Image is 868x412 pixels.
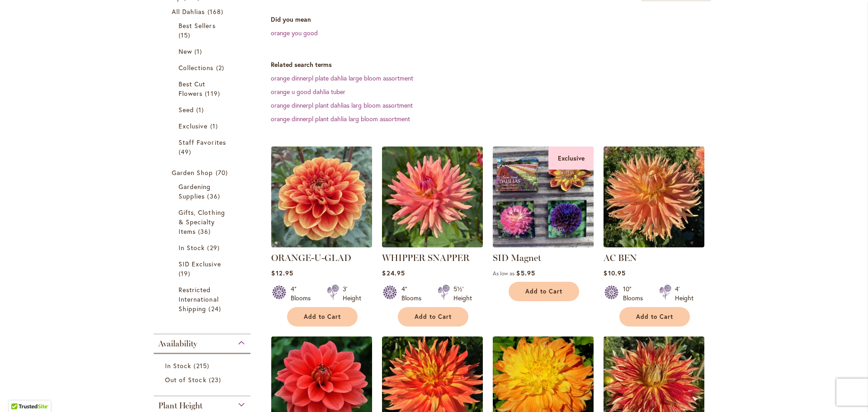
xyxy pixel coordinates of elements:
[271,101,413,109] a: orange dinnerpl plant dahlias larg bloom assortment
[415,313,452,321] span: Add to Cart
[343,284,361,303] div: 3' Height
[623,284,648,303] div: 10" Blooms
[287,307,358,327] button: Add to Cart
[179,47,228,56] a: New
[382,269,405,277] span: $24.95
[172,168,235,177] a: Garden Shop
[382,147,483,247] img: WHIPPER SNAPPER
[165,361,191,370] span: In Stock
[179,208,228,236] a: Gifts, Clothing &amp; Specialty Items
[172,168,213,177] span: Garden Shop
[179,47,192,56] span: New
[271,28,318,37] a: orange you good
[401,284,427,303] div: 4" Blooms
[198,227,213,236] span: 36
[196,105,206,114] span: 1
[205,89,222,98] span: 119
[179,79,228,98] a: Best Cut Flowers
[382,252,470,263] a: WHIPPER SNAPPER
[179,21,228,40] a: Best Sellers
[179,208,225,236] span: Gifts, Clothing & Specialty Items
[516,269,535,277] span: $5.95
[179,260,221,268] span: SID Exclusive
[179,121,228,131] a: Exclusive
[179,285,219,313] span: Restricted International Shipping
[209,375,223,384] span: 23
[179,138,226,147] span: Staff Favorites
[271,15,723,24] dt: Did you mean
[271,87,345,96] a: orange u good dahlia tuber
[194,47,204,56] span: 1
[165,375,207,384] span: Out of Stock
[7,380,32,405] iframe: Launch Accessibility Center
[493,252,541,263] a: SID Magnet
[216,63,226,72] span: 2
[165,375,241,384] a: Out of Stock 23
[208,7,226,16] span: 168
[179,259,228,278] a: SID Exclusive
[493,241,594,249] a: SID Magnet Exclusive
[179,30,193,40] span: 15
[179,243,205,252] span: In Stock
[179,147,193,156] span: 49
[604,241,704,249] a: AC BEN
[271,269,293,277] span: $12.95
[216,168,230,177] span: 70
[179,182,211,200] span: Gardening Supplies
[271,60,723,69] dt: Related search terms
[179,269,193,278] span: 19
[179,137,228,156] a: Staff Favorites
[619,307,690,327] button: Add to Cart
[382,241,483,249] a: WHIPPER SNAPPER
[207,191,222,201] span: 36
[158,339,197,349] span: Availability
[493,270,514,277] span: As low as
[271,114,410,123] a: orange dinnerpl plant dahlia larg bloom assortment
[636,313,673,321] span: Add to Cart
[172,7,205,16] span: All Dahlias
[271,252,351,263] a: ORANGE-U-GLAD
[548,147,594,170] div: Exclusive
[525,288,562,295] span: Add to Cart
[179,63,214,72] span: Collections
[179,80,205,98] span: Best Cut Flowers
[304,313,341,321] span: Add to Cart
[271,241,372,249] a: Orange-U-Glad
[179,105,194,114] span: Seed
[179,285,228,313] a: Restricted International Shipping
[291,284,316,303] div: 4" Blooms
[398,307,468,327] button: Add to Cart
[271,74,413,82] a: orange dinnerpl plate dahlia large bloom assortment
[269,144,375,250] img: Orange-U-Glad
[179,243,228,252] a: In Stock
[453,284,472,303] div: 5½' Height
[493,147,594,247] img: SID Magnet
[179,21,216,30] span: Best Sellers
[158,401,203,411] span: Plant Height
[165,361,241,370] a: In Stock 215
[193,361,211,370] span: 215
[179,122,208,130] span: Exclusive
[210,121,220,131] span: 1
[604,147,704,247] img: AC BEN
[179,63,228,72] a: Collections
[604,252,637,263] a: AC BEN
[604,269,625,277] span: $10.95
[675,284,693,303] div: 4' Height
[172,7,235,16] a: All Dahlias
[179,105,228,114] a: Seed
[207,243,222,252] span: 29
[179,182,228,201] a: Gardening Supplies
[208,304,223,313] span: 24
[509,282,579,301] button: Add to Cart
